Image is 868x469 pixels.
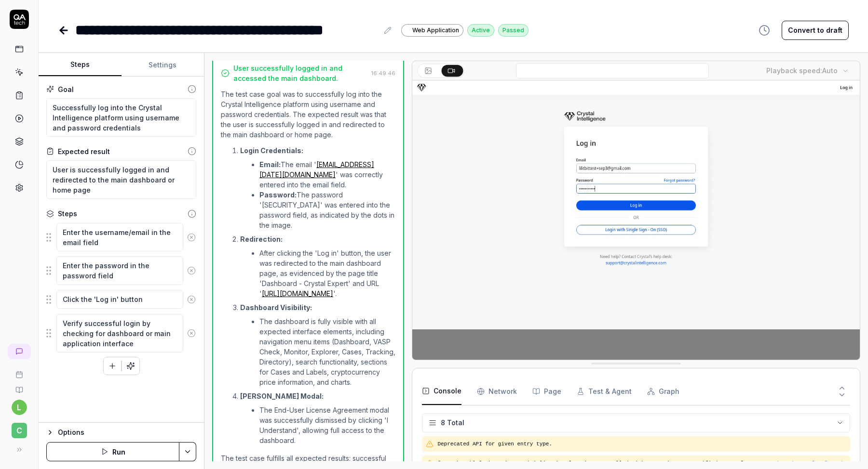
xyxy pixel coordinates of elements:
div: Suggestions [46,313,196,353]
a: Documentation [4,378,34,394]
div: Steps [58,208,77,219]
button: Remove step [183,290,200,309]
a: Web Application [401,24,463,37]
div: Active [467,24,494,37]
button: Options [46,427,196,438]
button: Remove step [183,261,200,280]
pre: Deprecated API for given entry type. [437,440,846,448]
div: User successfully logged in and accessed the main dashboard. [233,63,367,83]
li: The password '[SECURITY_DATA]' was entered into the password field, as indicated by the dots in t... [259,190,395,230]
strong: Dashboard Visibility: [240,303,312,312]
button: Steps [39,53,122,77]
span: C [12,423,27,438]
strong: Redirection: [240,235,283,243]
li: The email ' ' was correctly entered into the email field. [259,159,395,190]
div: Goal [58,84,74,94]
button: Console [422,378,461,405]
div: Suggestions [46,256,196,285]
div: Expected result [58,146,110,156]
button: Graph [647,378,679,405]
button: Remove step [183,324,200,343]
button: Settings [122,53,204,77]
a: New conversation [8,344,31,359]
span: Web Application [412,26,459,35]
button: Remove step [183,228,200,247]
p: The test case goal was to successfully log into the Crystal Intelligence platform using username ... [221,89,395,140]
button: l [12,400,27,415]
li: The End-User License Agreement modal was successfully dismissed by clicking 'I Understand', allow... [259,405,395,445]
strong: Login Credentials: [240,146,303,155]
button: Test & Agent [577,378,632,405]
div: Playback speed: [766,65,838,76]
button: Convert to draft [782,21,849,40]
strong: [PERSON_NAME] Modal: [240,392,324,400]
button: Page [532,378,561,405]
a: Book a call with us [4,363,34,378]
button: Network [477,378,517,405]
button: C [4,415,34,440]
a: [EMAIL_ADDRESS][DATE][DOMAIN_NAME] [259,160,374,179]
div: Passed [498,24,529,37]
div: Suggestions [46,222,196,252]
div: Suggestions [46,289,196,310]
strong: Email: [259,160,281,169]
div: Options [58,427,196,438]
button: View version history [753,21,776,40]
time: 16:49:46 [371,70,395,77]
li: The dashboard is fully visible with all expected interface elements, including navigation menu it... [259,316,395,387]
strong: Password: [259,191,297,199]
a: [URL][DOMAIN_NAME] [262,289,333,298]
li: After clicking the 'Log in' button, the user was redirected to the main dashboard page, as eviden... [259,248,395,299]
button: Run [46,442,179,461]
button: main.7eb259c8f10ef731.js [770,459,846,468]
